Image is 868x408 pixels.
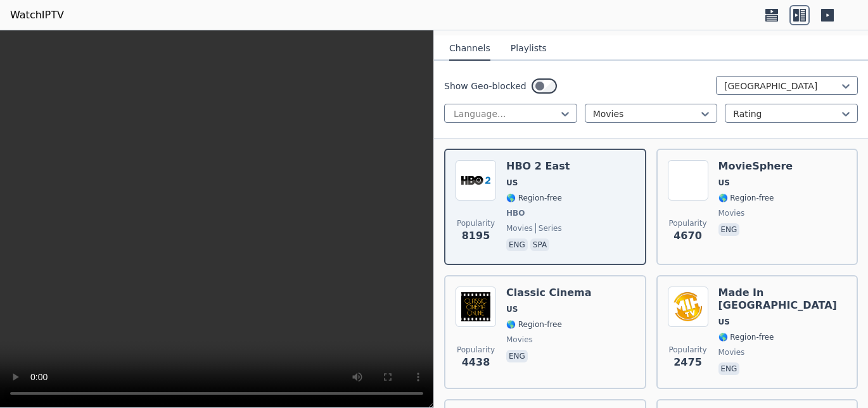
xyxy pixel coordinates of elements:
[444,80,527,92] label: Show Geo-blocked
[456,160,496,201] img: HBO 2 East
[506,304,518,314] span: US
[511,37,547,61] button: Playlists
[506,160,570,173] h6: HBO 2 East
[506,193,562,203] span: 🌎 Region-free
[506,335,533,345] span: movies
[718,178,730,188] span: US
[535,223,562,233] span: series
[718,287,847,312] h6: Made In [GEOGRAPHIC_DATA]
[506,178,518,188] span: US
[718,160,793,173] h6: MovieSphere
[506,238,528,251] p: eng
[673,228,702,244] span: 4670
[718,317,730,327] span: US
[506,287,592,299] h6: Classic Cinema
[668,218,706,228] span: Popularity
[457,218,495,228] span: Popularity
[506,350,528,362] p: eng
[668,287,708,327] img: Made In Hollywood
[462,355,490,370] span: 4438
[506,319,562,330] span: 🌎 Region-free
[668,345,706,355] span: Popularity
[718,332,774,342] span: 🌎 Region-free
[506,208,525,218] span: HBO
[718,208,745,218] span: movies
[457,345,495,355] span: Popularity
[718,223,740,236] p: eng
[10,8,64,23] a: WatchIPTV
[506,223,533,233] span: movies
[718,362,740,375] p: eng
[530,238,549,251] p: spa
[668,160,708,201] img: MovieSphere
[456,287,496,327] img: Classic Cinema
[718,193,774,203] span: 🌎 Region-free
[462,228,490,244] span: 8195
[718,347,745,357] span: movies
[449,37,490,61] button: Channels
[673,355,702,370] span: 2475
